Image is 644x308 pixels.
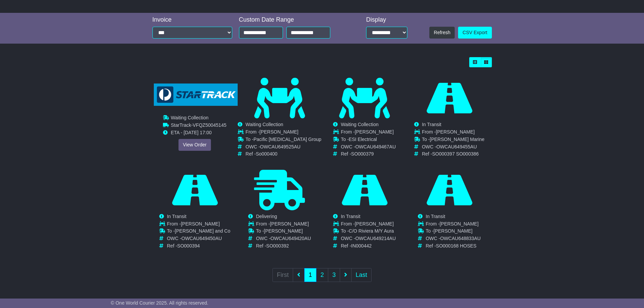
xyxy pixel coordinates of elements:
[341,129,396,137] td: From -
[434,228,473,234] span: [PERSON_NAME]
[270,221,309,227] span: [PERSON_NAME]
[349,137,377,142] span: ESI Electrical
[256,236,311,243] td: OWC -
[245,122,283,127] span: Waiting Collection
[245,151,321,157] td: Ref -
[355,236,396,241] span: OWCAU649214AU
[440,236,481,241] span: OWCAU648833AU
[439,221,478,227] span: [PERSON_NAME]
[256,214,277,219] span: Delivering
[366,16,407,24] div: Display
[341,122,379,127] span: Waiting Collection
[171,122,191,128] span: StarTrack
[167,221,231,229] td: From -
[341,151,396,157] td: Ref -
[426,228,481,236] td: To -
[351,243,372,248] span: IN000442
[177,243,200,248] span: SO000394
[260,129,299,135] span: [PERSON_NAME]
[182,236,222,241] span: OWCAU649450AU
[171,130,212,135] span: ETA - [DATE] 17:00
[304,268,316,282] a: 1
[245,137,321,144] td: To -
[422,151,484,157] td: Ref -
[355,144,396,149] span: OWCAU649467AU
[167,236,231,243] td: OWC -
[175,228,230,234] span: [PERSON_NAME] and Co
[152,16,232,24] div: Invoice
[458,27,492,39] a: CSV Export
[341,137,396,144] td: To -
[341,214,360,219] span: In Transit
[245,144,321,151] td: OWC -
[167,214,187,219] span: In Transit
[167,228,231,236] td: To -
[351,268,372,282] a: Last
[426,243,481,249] td: Ref -
[436,144,477,149] span: OWCAU649455AU
[341,228,396,236] td: To -
[422,129,484,137] td: From -
[260,144,301,149] span: OWCAU649525AU
[316,268,328,282] a: 2
[178,139,211,151] a: View Order
[422,144,484,151] td: OWC -
[422,137,484,144] td: To -
[426,214,445,219] span: In Transit
[426,221,481,229] td: From -
[256,221,311,229] td: From -
[349,228,394,234] span: C/O Riviera M/Y Aura
[355,221,393,227] span: [PERSON_NAME]
[355,129,393,135] span: [PERSON_NAME]
[256,243,311,249] td: Ref -
[432,151,479,157] span: SO000397 SO000386
[341,144,396,151] td: OWC -
[341,236,396,243] td: OWC -
[167,243,231,249] td: Ref -
[422,122,442,127] span: In Transit
[171,115,209,120] span: Waiting Collection
[111,300,209,306] span: © One World Courier 2025. All rights reserved.
[430,137,484,142] span: [PERSON_NAME] Marine
[171,122,226,130] td: -
[181,221,220,227] span: [PERSON_NAME]
[264,228,303,234] span: [PERSON_NAME]
[351,151,374,157] span: SO000379
[254,137,321,142] span: Pacific [MEDICAL_DATA] Group
[436,129,475,135] span: [PERSON_NAME]
[245,129,321,137] td: From -
[341,243,396,249] td: Ref -
[341,221,396,229] td: From -
[266,243,289,248] span: SO000392
[154,84,238,106] img: GetCarrierServiceLogo
[239,16,348,24] div: Custom Date Range
[193,122,226,128] span: VFQZ50045145
[256,228,311,236] td: To -
[270,236,311,241] span: OWCAU649420AU
[436,243,477,248] span: SO000168 HOSES
[429,27,455,39] button: Refresh
[328,268,340,282] a: 3
[256,151,278,157] span: So000400
[426,236,481,243] td: OWC -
